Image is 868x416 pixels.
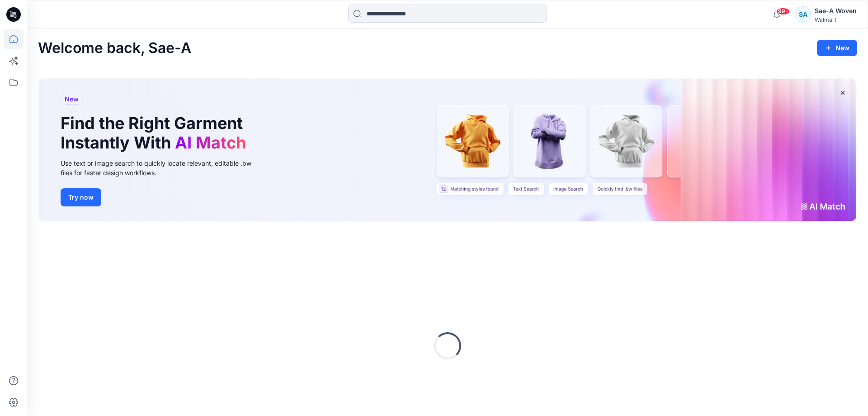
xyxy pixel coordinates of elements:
[61,114,250,153] h1: Find the Right Garment Instantly With
[61,158,264,177] div: Use text or image search to quickly locate relevant, editable .bw files for faster design workflows.
[776,8,790,15] span: 99+
[795,6,811,23] div: SA
[38,40,191,57] h2: Welcome back, Sae-A
[61,188,101,206] button: Try now
[815,5,857,16] div: Sae-A Woven
[815,16,857,23] div: Walmart
[817,40,857,56] button: New
[65,94,79,105] span: New
[175,133,246,153] span: AI Match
